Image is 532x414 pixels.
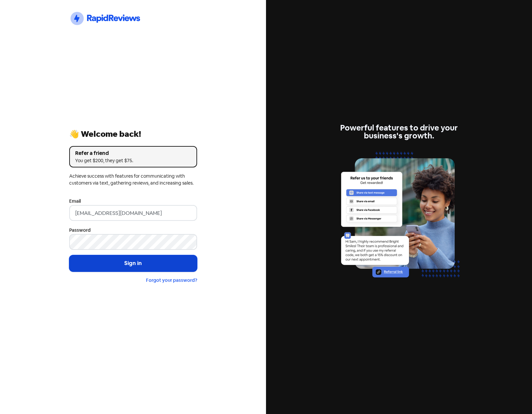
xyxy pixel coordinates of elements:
label: Password [69,227,91,234]
div: Refer a friend [75,149,191,157]
a: Forgot your password? [146,277,197,283]
div: Powerful features to drive your business's growth. [335,124,463,140]
button: Sign in [69,255,197,272]
div: You get $200, they get $75. [75,157,191,164]
input: Enter your email address... [69,205,197,221]
img: referrals [335,148,463,290]
div: 👋 Welcome back! [69,130,197,138]
div: Achieve success with features for communicating with customers via text, gathering reviews, and i... [69,173,197,187]
label: Email [69,198,81,205]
